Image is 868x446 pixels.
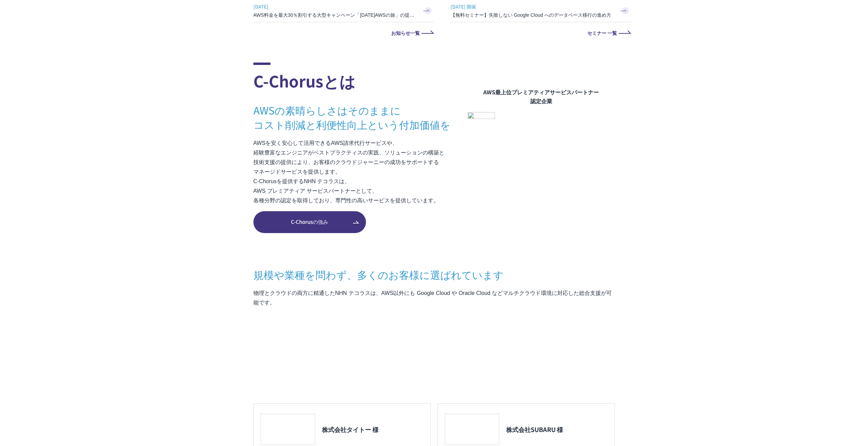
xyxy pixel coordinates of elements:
img: まぐまぐ [570,323,624,350]
h3: AWS料金を最大30％割引する大型キャンペーン「[DATE]AWSの旅」の提供を開始 [253,12,417,18]
h3: 【無料セミナー】失敗しない Google Cloud へのデータベース移行の進め方 [451,12,614,18]
h3: AWSの素晴らしさはそのままに コスト削減と利便性向上という付加価値を [253,103,468,132]
h3: 株式会社タイトー 様 [322,425,379,433]
img: 慶應義塾 [358,356,413,384]
img: オリックス・レンテック [692,323,747,350]
img: フジモトHD [201,323,256,350]
img: オルトプラス [754,323,808,350]
span: C-Chorusの強み [253,218,366,226]
a: セミナー 一覧 [451,30,631,35]
img: 一橋大学 [481,357,535,384]
figcaption: AWS最上位プレミアティアサービスパートナー 認定企業 [468,87,615,105]
span: [DATE] [253,1,417,12]
h2: C-Chorusとは [253,63,468,93]
img: 大阪工業大学 [542,357,597,384]
img: 株式会社SUBARU [448,418,496,441]
a: C-Chorusの強み [253,211,366,233]
img: クリーク・アンド・リバー [174,357,229,384]
img: 日本財団 [297,356,351,384]
span: [DATE] 開催 [451,1,614,12]
img: 芝浦工業大学 [726,356,781,384]
img: 佐賀大学 [665,357,720,384]
img: 共同通信デジタル [508,322,563,350]
img: 国境なき医師団 [235,357,290,384]
img: 香川大学 [604,357,658,384]
h3: 株式会社SUBARU 様 [506,425,563,433]
img: ミズノ [78,323,133,350]
img: 学習院女子大学 [788,357,842,384]
img: ラクサス・テクノロジーズ [631,323,686,350]
img: 住友生命保険相互 [140,323,194,350]
img: ヤマサ醤油 [324,323,379,350]
img: 株式会社タイトー [264,418,311,441]
img: 三菱地所 [17,323,72,350]
p: AWSを安く安心して活用できるAWS請求代行サービスや、 経験豊富なエンジニアがベストプラクティスの実践、ソリューションの構築と 技術支援の提供により、お客様のクラウドジャーニーの成功をサポート... [253,138,468,205]
img: エイチーム [113,357,167,384]
a: お知らせ一覧 [253,30,434,35]
img: 東京書籍 [385,323,440,350]
h3: 規模や業種を問わず、 多くのお客様に選ばれています [253,267,615,282]
img: ファンコミュニケーションズ [51,357,106,384]
img: 早稲田大学 [420,356,474,384]
img: クリスピー・クリーム・ドーナツ [447,323,501,350]
img: エアトリ [263,323,317,350]
p: 物理とクラウドの両方に精通したNHN テコラスは、AWS以外にも Google Cloud や Oracle Cloud などマルチクラウド環境に対応した総合支援が可能です。 [253,288,615,308]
